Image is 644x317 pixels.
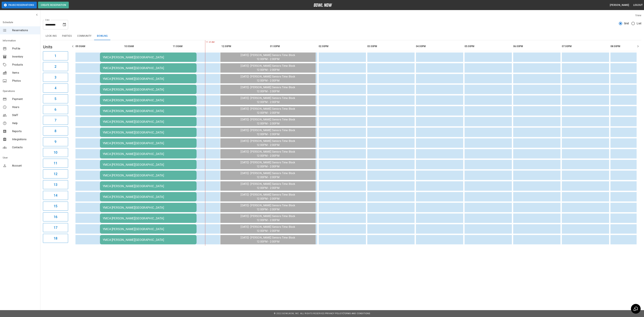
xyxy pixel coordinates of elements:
button: 4 [43,84,68,93]
button: 7 [43,116,68,125]
span: 11:41AM [205,41,206,44]
span: Photos [12,79,38,83]
a: Privacy Policy [325,312,343,315]
div: YMCA [PERSON_NAME][GEOGRAPHIC_DATA] [103,195,194,199]
label: View [635,14,641,17]
div: inventory tabs [43,32,641,40]
button: 18 [43,234,68,243]
div: YMCA [PERSON_NAME][GEOGRAPHIC_DATA] [103,56,194,59]
div: YMCA [PERSON_NAME][GEOGRAPHIC_DATA] [103,120,194,123]
h6: 13 [54,182,57,187]
h6: 10 [54,150,57,155]
span: Account [12,164,38,168]
button: 3 [43,73,68,82]
span: Products [12,63,38,67]
div: YMCA [PERSON_NAME][GEOGRAPHIC_DATA] [103,66,194,70]
th: 12:00PM [221,42,269,51]
a: Terms and Conditions [343,312,370,315]
button: Create Reservation [38,2,69,8]
h6: 2 [55,64,56,69]
button: Pause Reservations [2,2,37,8]
button: Choose date, selected date is Sep 16, 2025 [61,21,68,28]
div: YMCA [PERSON_NAME][GEOGRAPHIC_DATA] [103,227,194,231]
button: [PERSON_NAME] [608,2,630,8]
div: YMCA [PERSON_NAME][GEOGRAPHIC_DATA] [103,109,194,113]
span: List [637,21,641,25]
button: 6 [43,105,68,114]
h6: 9 [55,139,56,144]
button: 11 [43,159,68,168]
h6: 7 [55,118,56,123]
span: Hours [12,105,38,109]
h6: 17 [54,225,57,230]
div: YMCA [PERSON_NAME][GEOGRAPHIC_DATA] [103,238,194,242]
h6: 1 [55,53,56,59]
span: Reservations [12,28,38,32]
button: 10 [43,148,68,157]
button: 8 [43,126,68,136]
button: 15 [43,202,68,211]
h6: 15 [54,203,57,209]
h6: 5 [55,96,56,101]
button: Bowling [94,32,111,40]
h6: 11 [54,161,57,166]
img: logo [314,3,332,7]
span: © 2022 BowlNow, Inc. All Rights Reserved. [274,312,325,315]
div: YMCA [PERSON_NAME][GEOGRAPHIC_DATA] [103,88,194,91]
h6: 6 [55,107,56,112]
span: Profile [12,47,38,51]
button: 16 [43,212,68,221]
button: 2 [43,62,68,71]
th: 11:00AM [173,42,220,51]
div: YMCA [PERSON_NAME][GEOGRAPHIC_DATA] [103,131,194,134]
button: 17 [43,223,68,232]
h6: 8 [55,128,56,134]
h6: 12 [54,171,57,177]
button: 9 [43,137,68,146]
span: Staff [12,113,38,117]
h5: Units [43,44,68,50]
button: 13 [43,180,68,189]
button: Parties [59,32,74,40]
div: YMCA [PERSON_NAME][GEOGRAPHIC_DATA] [103,77,194,81]
button: 5 [43,94,68,103]
span: Help [12,121,38,125]
div: YMCA [PERSON_NAME][GEOGRAPHIC_DATA] [103,152,194,156]
span: Reports [12,129,38,133]
div: YMCA [PERSON_NAME][GEOGRAPHIC_DATA] [103,98,194,102]
div: YMCA [PERSON_NAME][GEOGRAPHIC_DATA] [103,217,194,220]
h6: 3 [55,75,56,80]
h6: 16 [54,214,57,220]
button: Lock-ins [43,32,59,40]
button: 12 [43,169,68,178]
button: Community [74,32,94,40]
th: 09:00AM [75,42,123,51]
button: 1 [43,51,68,60]
div: YMCA [PERSON_NAME][GEOGRAPHIC_DATA] [103,174,194,177]
button: 14 [43,191,68,200]
span: Integrations [12,137,38,141]
h6: 18 [54,236,57,241]
div: YMCA [PERSON_NAME][GEOGRAPHIC_DATA] [103,206,194,209]
h6: 4 [55,85,56,91]
span: Grid [624,21,629,25]
div: YMCA [PERSON_NAME][GEOGRAPHIC_DATA] [103,141,194,145]
div: YMCA [PERSON_NAME][GEOGRAPHIC_DATA] [103,184,194,188]
span: Contacts [12,145,38,149]
span: Inventory [12,55,38,59]
span: Payment [12,97,38,101]
h6: 14 [54,193,57,198]
span: Items [12,71,38,75]
th: 10:00AM [124,42,171,51]
div: YMCA [PERSON_NAME][GEOGRAPHIC_DATA] [103,163,194,166]
button: Logout [632,2,644,8]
